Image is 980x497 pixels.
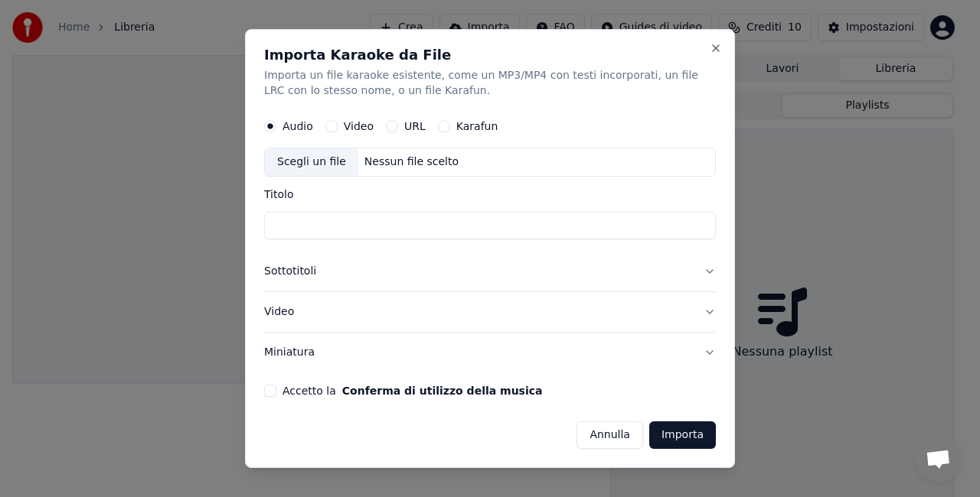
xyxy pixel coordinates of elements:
[264,189,716,200] label: Titolo
[456,121,498,132] label: Karafun
[358,154,465,170] div: Nessun file scelto
[649,421,716,449] button: Importa
[264,292,716,332] button: Video
[283,121,313,132] label: Audio
[342,385,543,396] button: Accetto la
[264,252,716,291] button: Sottotitoli
[264,48,716,62] h2: Importa Karaoke da File
[264,333,716,372] button: Miniatura
[404,121,426,132] label: URL
[577,421,643,449] button: Annulla
[283,385,542,396] label: Accetto la
[264,68,716,99] p: Importa un file karaoke esistente, come un MP3/MP4 con testi incorporati, un file LRC con lo stes...
[344,121,374,132] label: Video
[265,148,358,176] div: Scegli un file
